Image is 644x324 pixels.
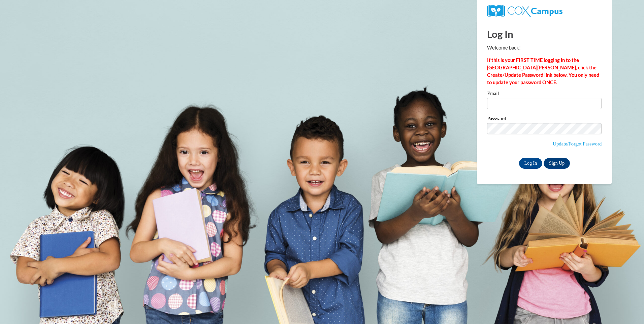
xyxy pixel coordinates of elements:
a: Update/Forgot Password [553,141,602,147]
a: COX Campus [487,8,562,13]
p: Welcome back! [487,44,602,52]
strong: If this is your FIRST TIME logging in to the [GEOGRAPHIC_DATA][PERSON_NAME], click the Create/Upd... [487,57,599,85]
a: Sign Up [544,158,570,169]
label: Password [487,116,602,123]
label: Email [487,91,602,98]
h1: Log In [487,27,602,41]
img: COX Campus [487,5,562,17]
input: Log In [519,158,543,169]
